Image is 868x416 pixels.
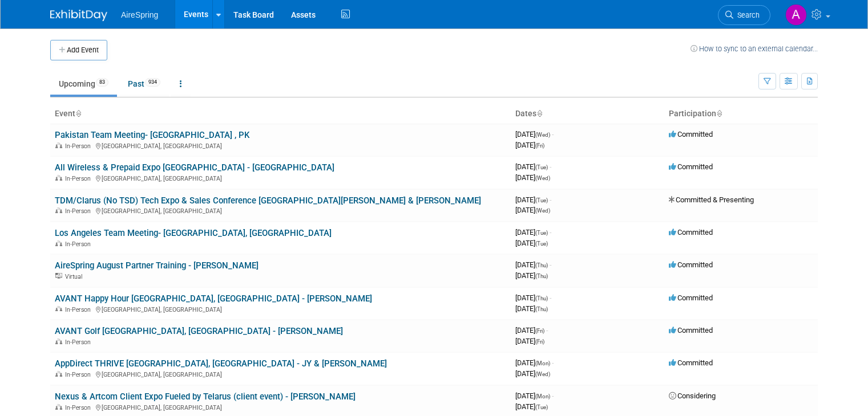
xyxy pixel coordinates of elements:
[515,304,548,313] span: [DATE]
[55,207,62,213] img: In-Person Event
[669,391,716,400] span: Considering
[55,326,343,336] a: AVANT Golf [GEOGRAPHIC_DATA], [GEOGRAPHIC_DATA] - [PERSON_NAME]
[535,295,548,301] span: (Thu)
[535,207,550,214] span: (Wed)
[733,11,760,19] span: Search
[55,306,62,312] img: In-Person Event
[535,132,550,138] span: (Wed)
[669,130,713,138] span: Committed
[515,402,548,411] span: [DATE]
[515,173,550,182] span: [DATE]
[691,44,818,53] a: How to sync to an external calendar...
[65,338,94,346] span: In-Person
[535,273,548,279] span: (Thu)
[55,228,332,238] a: Los Angeles Team Meeting- [GEOGRAPHIC_DATA], [GEOGRAPHIC_DATA]
[546,326,548,335] span: -
[515,130,554,138] span: [DATE]
[669,162,713,171] span: Committed
[55,240,62,246] img: In-Person Event
[55,338,62,344] img: In-Person Event
[121,10,158,19] span: AireSpring
[535,371,550,377] span: (Wed)
[55,273,62,279] img: Virtual Event
[669,293,713,302] span: Committed
[535,164,548,170] span: (Tue)
[55,391,356,402] a: Nexus & Artcom Client Expo Fueled by Telarus (client event) - [PERSON_NAME]
[96,78,108,87] span: 83
[550,195,551,204] span: -
[669,260,713,269] span: Committed
[669,358,713,367] span: Committed
[50,40,107,60] button: Add Event
[535,404,548,410] span: (Tue)
[550,260,551,269] span: -
[535,175,550,181] span: (Wed)
[65,306,94,313] span: In-Person
[65,404,94,411] span: In-Person
[65,273,86,280] span: Virtual
[65,175,94,182] span: In-Person
[50,104,511,124] th: Event
[55,402,506,411] div: [GEOGRAPHIC_DATA], [GEOGRAPHIC_DATA]
[55,404,62,410] img: In-Person Event
[515,260,551,269] span: [DATE]
[75,109,81,118] a: Sort by Event Name
[535,328,544,334] span: (Fri)
[65,207,94,215] span: In-Person
[550,162,551,171] span: -
[535,393,550,399] span: (Mon)
[511,104,664,124] th: Dates
[515,228,551,236] span: [DATE]
[515,195,551,204] span: [DATE]
[535,197,548,203] span: (Tue)
[55,206,506,215] div: [GEOGRAPHIC_DATA], [GEOGRAPHIC_DATA]
[716,109,722,118] a: Sort by Participation Type
[535,360,550,366] span: (Mon)
[552,358,554,367] span: -
[55,141,506,150] div: [GEOGRAPHIC_DATA], [GEOGRAPHIC_DATA]
[50,10,107,21] img: ExhibitDay
[55,358,387,369] a: AppDirect THRIVE [GEOGRAPHIC_DATA], [GEOGRAPHIC_DATA] - JY & [PERSON_NAME]
[65,240,94,248] span: In-Person
[515,162,551,171] span: [DATE]
[669,228,713,236] span: Committed
[515,326,548,335] span: [DATE]
[65,142,94,150] span: In-Person
[55,173,506,182] div: [GEOGRAPHIC_DATA], [GEOGRAPHIC_DATA]
[718,5,770,25] a: Search
[55,371,62,377] img: In-Person Event
[55,162,334,173] a: All Wireless & Prepaid Expo [GEOGRAPHIC_DATA] - [GEOGRAPHIC_DATA]
[535,306,548,312] span: (Thu)
[515,358,554,367] span: [DATE]
[515,369,550,378] span: [DATE]
[515,293,551,302] span: [DATE]
[515,141,544,149] span: [DATE]
[669,326,713,335] span: Committed
[55,175,62,181] img: In-Person Event
[55,195,481,206] a: TDM/Clarus (No TSD) Tech Expo & Sales Conference [GEOGRAPHIC_DATA][PERSON_NAME] & [PERSON_NAME]
[552,391,554,400] span: -
[55,130,249,140] a: Pakistan Team Meeting- [GEOGRAPHIC_DATA] , PK
[550,228,551,236] span: -
[515,337,544,345] span: [DATE]
[535,338,544,345] span: (Fri)
[785,4,807,26] img: Angie Handal
[535,142,544,149] span: (Fri)
[515,271,548,280] span: [DATE]
[55,369,506,378] div: [GEOGRAPHIC_DATA], [GEOGRAPHIC_DATA]
[515,206,550,214] span: [DATE]
[550,293,551,302] span: -
[50,73,117,95] a: Upcoming83
[55,142,62,148] img: In-Person Event
[664,104,818,124] th: Participation
[536,109,542,118] a: Sort by Start Date
[55,293,372,304] a: AVANT Happy Hour [GEOGRAPHIC_DATA], [GEOGRAPHIC_DATA] - [PERSON_NAME]
[55,260,259,271] a: AireSpring August Partner Training - [PERSON_NAME]
[65,371,94,378] span: In-Person
[515,391,554,400] span: [DATE]
[535,262,548,268] span: (Thu)
[55,304,506,313] div: [GEOGRAPHIC_DATA], [GEOGRAPHIC_DATA]
[669,195,754,204] span: Committed & Presenting
[535,230,548,236] span: (Tue)
[515,239,548,247] span: [DATE]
